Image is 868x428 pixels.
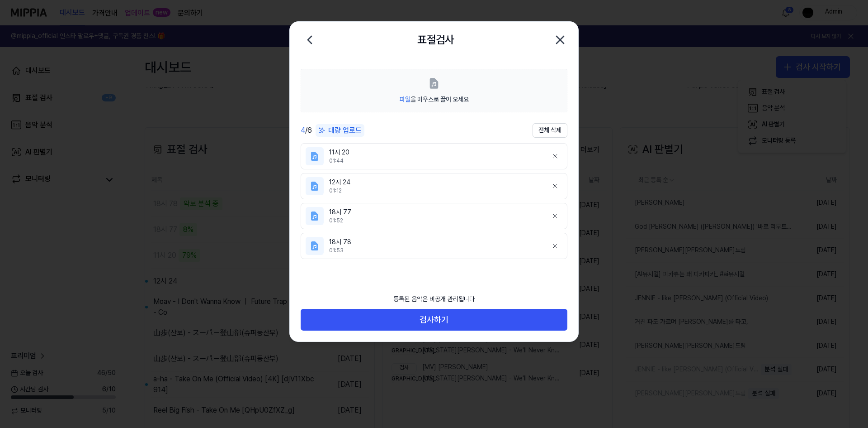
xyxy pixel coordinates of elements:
[301,309,567,331] button: 검사하기
[301,125,312,136] div: / 6
[388,289,480,309] div: 등록된 음악은 비공개 관리됩니다
[329,208,541,217] div: 18시 77
[329,247,541,255] div: 01:53
[533,123,567,138] button: 전체 삭제
[400,96,410,103] span: 파일
[329,238,541,247] div: 18시 78
[329,157,541,165] div: 01:44
[417,31,454,48] h2: 표절검사
[329,217,541,225] div: 01:52
[316,124,364,137] div: 대량 업로드
[329,178,541,187] div: 12시 24
[400,96,469,103] span: 을 마우스로 끌어 오세요
[316,124,364,137] button: 대량 업로드
[329,148,541,157] div: 11시 20
[329,187,541,195] div: 01:12
[301,126,305,135] span: 4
